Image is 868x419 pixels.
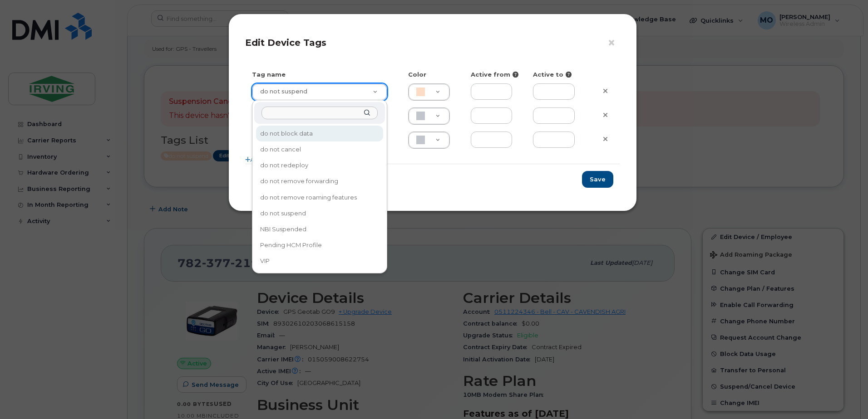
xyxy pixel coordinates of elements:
div: do not cancel [257,142,382,156]
div: do not suspend [257,206,382,220]
div: do not redeploy [257,158,382,172]
div: Pending HCM Profile [257,238,382,252]
div: VIP [257,254,382,268]
div: do not block data [257,127,382,141]
div: do not remove roaming features [257,190,382,205]
div: do not remove forwarding [257,175,382,189]
div: NBI Suspended [257,222,382,236]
